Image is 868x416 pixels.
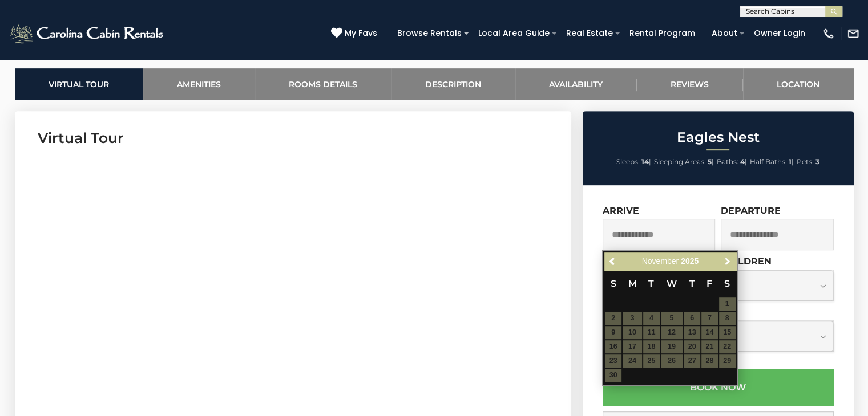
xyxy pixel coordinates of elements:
[750,157,787,166] span: Half Baths:
[515,68,637,100] a: Availability
[689,278,695,289] span: Thursday
[748,25,811,42] a: Owner Login
[706,278,712,289] span: Friday
[603,205,639,216] label: Arrive
[789,157,792,166] strong: 1
[641,157,649,166] strong: 14
[38,128,548,148] h3: Virtual Tour
[667,278,677,289] span: Wednesday
[720,254,734,268] a: Next
[616,154,651,169] li: |
[708,157,712,166] strong: 5
[345,27,377,39] span: My Favs
[743,68,854,100] a: Location
[723,257,732,266] span: Next
[637,68,743,100] a: Reviews
[616,157,640,166] span: Sleeps:
[717,157,738,166] span: Baths:
[628,278,636,289] span: Monday
[847,27,859,40] img: mail-regular-white.png
[391,68,515,100] a: Description
[815,157,819,166] strong: 3
[750,154,794,169] li: |
[642,256,679,266] span: November
[603,369,834,406] button: Book Now
[473,25,555,42] a: Local Area Guide
[797,157,814,166] span: Pets:
[586,130,851,145] h2: Eagles Nest
[331,27,380,40] a: My Favs
[721,205,781,216] label: Departure
[9,22,167,45] img: White-1-2.png
[611,278,616,289] span: Sunday
[681,256,699,266] span: 2025
[721,256,772,267] label: Children
[654,154,714,169] li: |
[15,68,143,100] a: Virtual Tour
[822,27,835,40] img: phone-regular-white.png
[608,257,617,266] span: Previous
[724,278,730,289] span: Saturday
[717,154,747,169] li: |
[624,25,701,42] a: Rental Program
[560,25,619,42] a: Real Estate
[391,25,467,42] a: Browse Rentals
[143,68,255,100] a: Amenities
[648,278,654,289] span: Tuesday
[654,157,706,166] span: Sleeping Areas:
[255,68,391,100] a: Rooms Details
[605,254,620,268] a: Previous
[706,25,743,42] a: About
[740,157,745,166] strong: 4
